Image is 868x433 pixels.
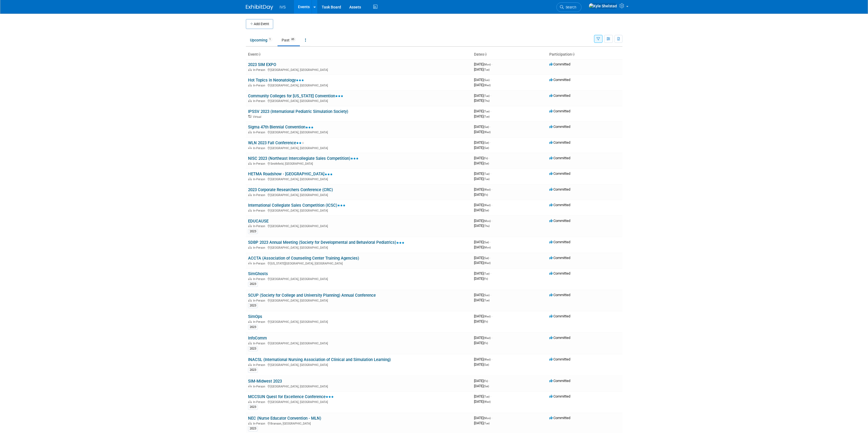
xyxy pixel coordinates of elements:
[490,109,491,113] span: -
[280,5,286,9] span: IVS
[549,357,570,361] span: Committed
[484,257,489,260] span: (Sat)
[248,336,267,341] a: InfoComm
[248,394,334,399] a: MCCSUN Quest for Excellence Conference
[484,219,491,222] span: (Mon)
[549,379,570,383] span: Committed
[253,400,267,404] span: In-Person
[549,94,570,98] span: Committed
[549,140,570,145] span: Committed
[474,156,490,160] span: [DATE]
[491,187,492,191] span: -
[248,261,470,265] div: [US_STATE][GEOGRAPHIC_DATA], [GEOGRAPHIC_DATA]
[248,161,470,166] div: Smithfield, [GEOGRAPHIC_DATA]
[248,319,470,324] div: [GEOGRAPHIC_DATA], [GEOGRAPHIC_DATA]
[549,314,570,318] span: Committed
[491,416,492,420] span: -
[474,130,491,134] span: [DATE]
[490,240,491,244] span: -
[248,256,359,261] a: ACCTA (Association of Counseling Center Training Agencies)
[253,262,267,265] span: In-Person
[248,320,252,323] img: In-Person Event
[248,229,258,234] div: 2023
[248,303,258,308] div: 2023
[253,115,263,119] span: Virtual
[484,241,489,244] span: (Sat)
[490,125,491,129] span: -
[248,416,321,421] a: NEC (Nurse Educator Convention - MLN)
[549,187,570,191] span: Committed
[248,426,258,431] div: 2023
[491,336,492,340] span: -
[248,421,470,425] div: Branson, [GEOGRAPHIC_DATA]
[474,98,490,103] span: [DATE]
[248,84,252,86] img: In-Person Event
[484,294,490,297] span: (Sun)
[248,422,252,425] img: In-Person Event
[248,131,252,133] img: In-Person Event
[248,209,252,212] img: In-Person Event
[253,320,267,324] span: In-Person
[474,240,491,244] span: [DATE]
[484,178,490,181] span: (Tue)
[484,157,488,160] span: (Fri)
[474,177,490,181] span: [DATE]
[491,203,492,207] span: -
[248,363,252,366] img: In-Person Event
[484,52,487,56] a: Sort by Start Date
[248,208,470,212] div: [GEOGRAPHIC_DATA], [GEOGRAPHIC_DATA]
[248,162,252,165] img: In-Person Event
[248,146,470,150] div: [GEOGRAPHIC_DATA], [GEOGRAPHIC_DATA]
[248,203,345,208] a: International Collegiate Sales Competition (ICSC)
[248,98,470,103] div: [GEOGRAPHIC_DATA], [GEOGRAPHIC_DATA]
[484,358,491,361] span: (Wed)
[474,271,491,275] span: [DATE]
[248,362,470,367] div: [GEOGRAPHIC_DATA], [GEOGRAPHIC_DATA]
[484,99,490,102] span: (Thu)
[253,68,267,72] span: In-Person
[253,84,267,87] span: In-Person
[491,62,492,66] span: -
[248,246,252,249] img: In-Person Event
[484,342,488,345] span: (Fri)
[248,385,252,387] img: In-Person Event
[589,3,617,9] img: Kyle Shelstad
[253,299,267,302] span: In-Person
[248,219,269,224] a: EDUCAUSE
[258,52,261,56] a: Sort by Event Name
[253,193,267,197] span: In-Person
[474,336,492,340] span: [DATE]
[474,146,489,150] span: [DATE]
[248,282,258,287] div: 2023
[248,399,470,404] div: [GEOGRAPHIC_DATA], [GEOGRAPHIC_DATA]
[248,271,268,276] a: SimGhosts
[248,262,252,264] img: In-Person Event
[484,209,489,212] span: (Sat)
[549,78,570,82] span: Committed
[474,140,491,145] span: [DATE]
[248,400,252,403] img: In-Person Event
[484,417,491,420] span: (Mon)
[484,146,489,149] span: (Sat)
[474,379,490,383] span: [DATE]
[491,314,492,318] span: -
[484,272,490,275] span: (Tue)
[474,172,491,176] span: [DATE]
[549,256,570,260] span: Committed
[484,110,490,113] span: (Tue)
[484,261,491,264] span: (Wed)
[474,219,492,223] span: [DATE]
[484,380,488,383] span: (Fri)
[474,224,490,228] span: [DATE]
[547,50,622,59] th: Participation
[248,224,252,227] img: In-Person Event
[474,193,488,197] span: [DATE]
[491,357,492,361] span: -
[248,224,470,228] div: [GEOGRAPHIC_DATA], [GEOGRAPHIC_DATA]
[248,156,359,161] a: NISC 2023 (Northeast Intercollegiate Sales Competition)
[549,125,570,129] span: Committed
[248,187,333,192] a: 2023 Corporate Researchers Conference (CRC)
[248,379,282,384] a: SIM-Midwest 2023
[490,140,491,145] span: -
[248,276,470,281] div: [GEOGRAPHIC_DATA], [GEOGRAPHIC_DATA]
